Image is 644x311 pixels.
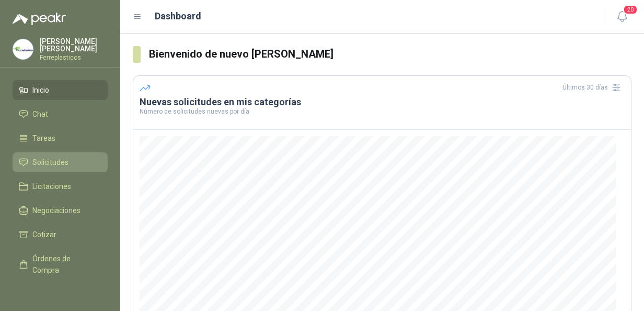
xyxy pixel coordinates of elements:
[32,132,55,144] span: Tareas
[140,108,625,115] p: Número de solicitudes nuevas por día
[13,104,108,124] a: Chat
[32,157,68,168] span: Solicitudes
[32,108,48,120] span: Chat
[13,176,108,196] a: Licitaciones
[40,38,108,52] p: [PERSON_NAME] [PERSON_NAME]
[623,5,638,15] span: 20
[13,152,108,172] a: Solicitudes
[32,181,71,192] span: Licitaciones
[13,249,108,280] a: Órdenes de Compra
[32,253,98,276] span: Órdenes de Compra
[32,229,56,240] span: Cotizar
[613,7,631,26] button: 20
[155,9,201,24] h1: Dashboard
[149,46,631,62] h3: Bienvenido de nuevo [PERSON_NAME]
[562,79,625,96] div: Últimos 30 días
[32,205,80,216] span: Negociaciones
[13,13,66,25] img: Logo peakr
[40,54,108,61] p: Ferreplasticos
[13,128,108,148] a: Tareas
[13,80,108,100] a: Inicio
[13,225,108,245] a: Cotizar
[13,284,108,304] a: Remisiones
[13,201,108,220] a: Negociaciones
[32,84,49,96] span: Inicio
[13,39,33,59] img: Company Logo
[140,96,625,108] h3: Nuevas solicitudes en mis categorías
